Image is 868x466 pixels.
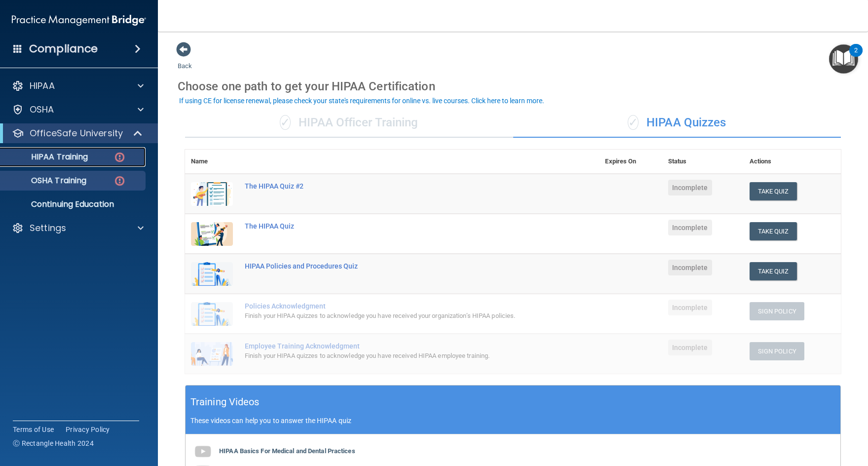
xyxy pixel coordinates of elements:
[750,262,797,280] button: Take Quiz
[750,302,804,320] button: Sign Policy
[750,342,804,360] button: Sign Policy
[245,222,550,230] div: The HIPAA Quiz
[668,340,712,355] span: Incomplete
[599,150,662,174] th: Expires On
[13,438,94,448] span: Ⓒ Rectangle Health 2024
[113,151,126,163] img: danger-circle.6113f641.png
[30,80,55,92] p: HIPAA
[854,50,858,63] div: 2
[30,222,66,234] p: Settings
[190,393,260,411] h5: Training Videos
[185,108,513,138] div: HIPAA Officer Training
[245,182,550,190] div: The HIPAA Quiz #2
[178,96,546,106] button: If using CE for license renewal, please check your state's requirements for online vs. live cours...
[179,97,544,104] div: If using CE for license renewal, please check your state's requirements for online vs. live cours...
[113,175,126,187] img: danger-circle.6113f641.png
[668,220,712,235] span: Incomplete
[219,447,355,455] b: HIPAA Basics For Medical and Dental Practices
[6,152,88,162] p: HIPAA Training
[12,80,144,92] a: HIPAA
[668,180,712,195] span: Incomplete
[178,72,848,101] div: Choose one path to get your HIPAA Certification
[12,104,144,116] a: OSHA
[750,222,797,240] button: Take Quiz
[12,10,146,30] img: PMB logo
[13,425,54,434] a: Terms of Use
[6,176,86,186] p: OSHA Training
[245,350,550,362] div: Finish your HIPAA quizzes to acknowledge you have received HIPAA employee training.
[628,115,639,130] span: ✓
[30,104,54,116] p: OSHA
[280,115,291,130] span: ✓
[178,50,192,70] a: Back
[662,150,744,174] th: Status
[750,182,797,200] button: Take Quiz
[190,417,835,425] p: These videos can help you to answer the HIPAA quiz
[245,302,550,310] div: Policies Acknowledgment
[245,342,550,350] div: Employee Training Acknowledgment
[30,127,123,139] p: OfficeSafe University
[668,260,712,275] span: Incomplete
[668,300,712,315] span: Incomplete
[513,108,841,138] div: HIPAA Quizzes
[185,150,239,174] th: Name
[66,425,110,434] a: Privacy Policy
[12,222,144,234] a: Settings
[744,150,841,174] th: Actions
[29,42,98,56] h4: Compliance
[12,127,143,139] a: OfficeSafe University
[829,44,858,74] button: Open Resource Center, 2 new notifications
[245,310,550,322] div: Finish your HIPAA quizzes to acknowledge you have received your organization’s HIPAA policies.
[245,262,550,270] div: HIPAA Policies and Procedures Quiz
[6,199,141,209] p: Continuing Education
[193,442,213,462] img: gray_youtube_icon.38fcd6cc.png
